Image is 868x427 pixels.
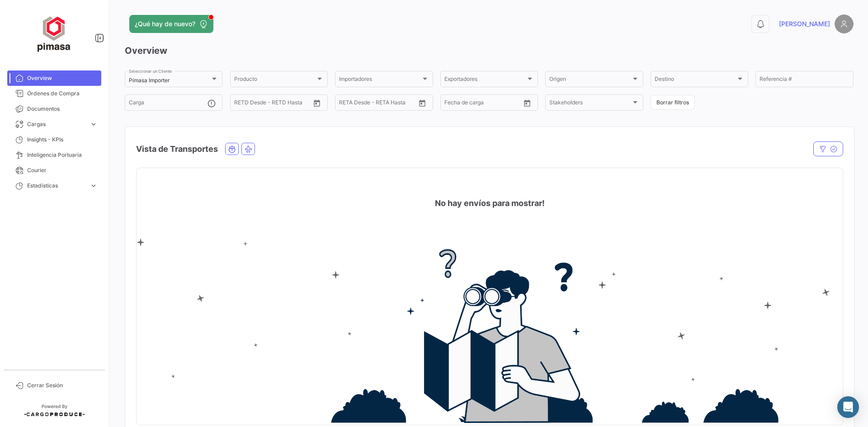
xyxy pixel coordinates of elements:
div: Abrir Intercom Messenger [837,396,859,418]
a: Documentos [7,101,101,117]
h3: Overview [125,44,854,57]
span: Insights - KPIs [27,136,98,144]
input: Hasta [257,101,293,107]
button: Open calendar [310,96,324,110]
input: Hasta [362,101,398,107]
span: Importadores [339,77,420,84]
span: expand_more [90,182,98,190]
input: Desde [234,101,250,107]
a: Inteligencia Portuaria [7,147,101,163]
span: Producto [234,77,316,84]
a: Insights - KPIs [7,132,101,147]
span: Origen [549,77,631,84]
input: Hasta [467,101,503,107]
span: Cargas [27,120,86,128]
span: Documentos [27,105,98,113]
a: Courier [7,163,101,178]
button: Ocean [226,143,238,155]
button: Air [242,143,255,155]
span: [PERSON_NAME] [779,19,830,28]
span: Cerrar Sesión [27,381,98,389]
span: Órdenes de Compra [27,89,98,98]
input: Desde [339,101,355,107]
span: Destino [655,77,736,84]
input: Desde [444,101,461,107]
a: Overview [7,70,101,86]
mat-select-trigger: Pimasa Importer [129,77,170,84]
span: Exportadores [444,77,526,84]
button: Borrar filtros [651,95,695,110]
span: Inteligencia Portuaria [27,151,98,159]
span: Courier [27,166,98,174]
span: Estadísticas [27,182,86,190]
button: ¿Qué hay de nuevo? [129,15,213,33]
button: Open calendar [520,96,534,110]
img: no-info.png [137,239,843,423]
h4: No hay envíos para mostrar! [435,197,545,210]
button: Open calendar [415,96,429,110]
span: Stakeholders [549,101,631,107]
img: ff117959-d04a-4809-8d46-49844dc85631.png [32,11,77,56]
a: Órdenes de Compra [7,86,101,101]
span: Overview [27,74,98,82]
span: expand_more [90,120,98,128]
h4: Vista de Transportes [136,143,218,155]
span: ¿Qué hay de nuevo? [135,19,195,28]
img: placeholder-user.png [835,14,854,33]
